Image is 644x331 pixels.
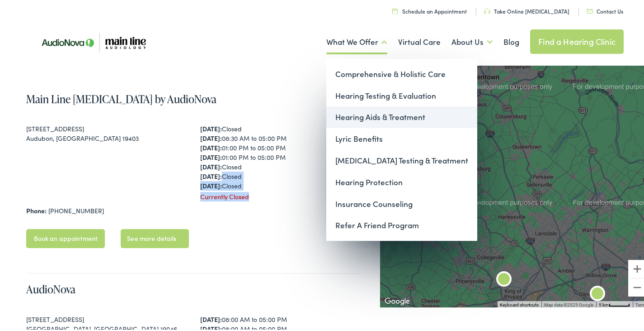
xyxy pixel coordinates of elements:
[484,7,490,12] img: utility icon
[200,141,222,150] strong: [DATE]:
[200,132,222,141] strong: [DATE]:
[326,105,477,126] a: Hearing Aids & Treatment
[587,7,593,12] img: utility icon
[200,313,222,322] strong: [DATE]:
[26,122,187,132] div: [STREET_ADDRESS]
[382,294,412,306] a: Open this area in Google Maps (opens a new window)
[587,5,623,13] a: Contact Us
[326,148,477,170] a: [MEDICAL_DATA] Testing & Treatment
[500,300,539,307] button: Keyboard shortcuts
[583,278,612,307] div: AudioNova
[200,122,222,131] strong: [DATE]:
[382,294,412,306] img: Google
[326,126,477,148] a: Lyric Benefits
[326,192,477,213] a: Insurance Counseling
[121,227,188,246] a: See more details
[26,280,75,295] a: AudioNova
[489,264,518,293] div: Main Line Audiology by AudioNova
[200,170,222,179] strong: [DATE]:
[398,24,441,57] a: Virtual Care
[326,83,477,105] a: Hearing Testing & Evaluation
[200,179,222,188] strong: [DATE]:
[200,190,361,200] div: Currently Closed
[599,301,609,306] span: 5 km
[326,62,477,83] a: Comprehensive & Holistic Care
[544,301,593,306] span: Map data ©2025 Google
[326,24,387,57] a: What We Offer
[26,204,47,213] strong: Phone:
[26,227,105,246] a: Book an appointment
[200,160,222,169] strong: [DATE]:
[392,6,398,12] img: utility icon
[326,213,477,235] a: Refer A Friend Program
[26,313,187,322] div: [STREET_ADDRESS]
[48,204,104,213] a: [PHONE_NUMBER]
[200,151,222,160] strong: [DATE]:
[596,299,633,306] button: Map Scale: 5 km per 43 pixels
[392,5,467,13] a: Schedule an Appointment
[326,170,477,192] a: Hearing Protection
[200,122,361,189] div: Closed 08:30 AM to 05:00 PM 01:00 PM to 05:00 PM 01:00 PM to 05:00 PM Closed Closed Closed
[530,28,624,52] a: Find a Hearing Clinic
[503,24,519,57] a: Blog
[451,24,493,57] a: About Us
[26,132,187,141] div: Audubon, [GEOGRAPHIC_DATA] 19403
[484,5,569,13] a: Take Online [MEDICAL_DATA]
[26,90,216,105] a: Main Line [MEDICAL_DATA] by AudioNova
